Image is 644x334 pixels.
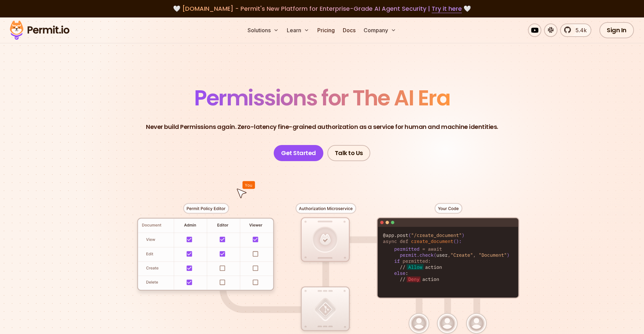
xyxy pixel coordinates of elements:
[16,4,628,13] div: 🤍 🤍
[599,22,634,38] a: Sign In
[7,19,72,42] img: Permit logo
[560,23,591,37] a: 5.4k
[274,145,323,161] a: Get Started
[182,4,462,13] span: [DOMAIN_NAME] - Permit's New Platform for Enterprise-Grade AI Agent Security |
[146,122,498,132] p: Never build Permissions again. Zero-latency fine-grained authorization as a service for human and...
[572,26,587,34] span: 5.4k
[245,23,281,37] button: Solutions
[327,145,370,161] a: Talk to Us
[361,23,399,37] button: Company
[315,23,337,37] a: Pricing
[340,23,358,37] a: Docs
[432,4,462,13] a: Try it here
[194,83,450,113] span: Permissions for The AI Era
[284,23,312,37] button: Learn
